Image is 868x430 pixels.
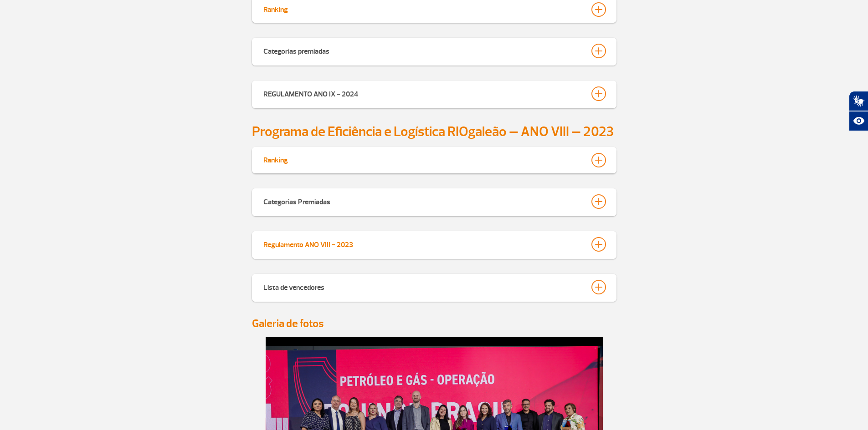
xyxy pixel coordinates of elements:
button: Categorias premiadas [263,43,606,59]
div: Regulamento ANO VIII - 2023 [263,237,353,250]
div: Plugin de acessibilidade da Hand Talk. [849,91,868,131]
div: REGULAMENTO ANO IX - 2024 [263,86,358,99]
button: Regulamento ANO VIII - 2023 [263,237,606,252]
div: Lista de vencedores [263,280,324,293]
h4: Galeria de fotos [252,317,616,330]
h2: Programa de Eficiência e Logística RIOgaleão – ANO VIII – 2023 [252,123,616,140]
div: Ranking [263,153,288,165]
button: Ranking [263,2,606,17]
div: Categorias premiadas [263,44,329,56]
button: Lista de vencedores [263,279,606,295]
button: REGULAMENTO ANO IX - 2024 [263,86,606,101]
div: Categorias Premiadas [263,194,330,207]
button: Ranking [263,152,606,168]
button: Abrir tradutor de língua de sinais. [849,91,868,111]
button: Categorias Premiadas [263,194,606,209]
div: Ranking [263,2,288,14]
button: Abrir recursos assistivos. [849,111,868,131]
